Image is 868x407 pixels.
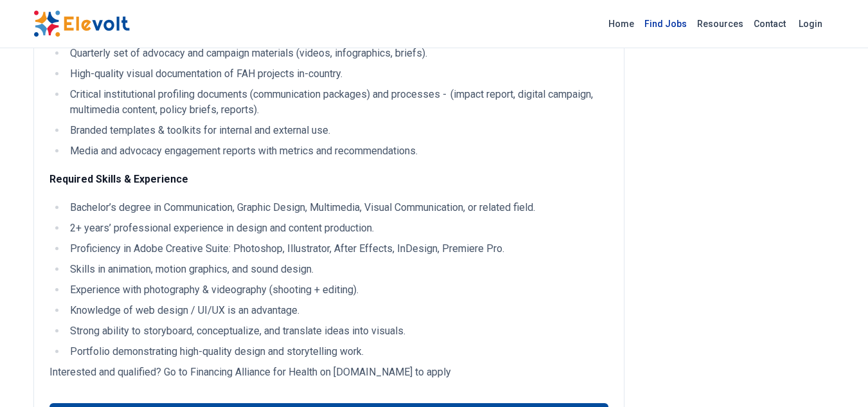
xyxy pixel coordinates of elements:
[66,46,608,61] li: Quarterly set of advocacy and campaign materials (videos, infographics, briefs).
[66,143,608,159] li: Media and advocacy engagement reports with metrics and recommendations.
[66,323,608,339] li: Strong ability to storyboard, conceptualize, and translate ideas into visuals.
[692,14,748,34] a: Resources
[49,365,608,380] p: Interested and qualified? Go to Financing Alliance for Health on [DOMAIN_NAME] to apply
[33,10,130,37] img: Elevolt
[66,200,608,215] li: Bachelor’s degree in Communication, Graphic Design, Multimedia, Visual Communication, or related ...
[66,221,608,236] li: 2+ years’ professional experience in design and content production.
[66,344,608,359] li: Portfolio demonstrating high-quality design and storytelling work.
[804,345,868,407] iframe: Chat Widget
[49,173,188,185] strong: Required Skills & Experience
[66,87,608,118] li: Critical institutional profiling documents (communication packages) and processes - (impact repor...
[66,262,608,277] li: Skills in animation, motion graphics, and sound design.
[66,241,608,257] li: Proficiency in Adobe Creative Suite: Photoshop, Illustrator, After Effects, InDesign, Premiere Pro.
[748,14,791,34] a: Contact
[66,123,608,138] li: Branded templates & toolkits for internal and external use.
[66,303,608,318] li: Knowledge of web design / UI/UX is an advantage.
[66,282,608,298] li: Experience with photography & videography (shooting + editing).
[66,66,608,82] li: High-quality visual documentation of FAH projects in-country.
[603,14,639,34] a: Home
[639,14,692,34] a: Find Jobs
[791,11,830,37] a: Login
